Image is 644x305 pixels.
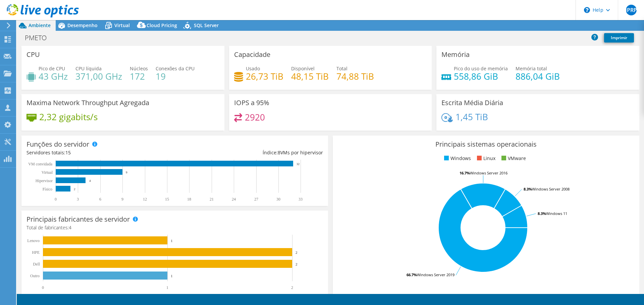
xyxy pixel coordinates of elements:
text: 33 [299,197,303,202]
h4: 371,00 GHz [75,73,122,80]
text: HPE [32,250,40,255]
span: 15 [65,149,71,156]
tspan: 8.3% [538,211,546,216]
span: JPRP [626,5,637,15]
text: 1 [171,274,173,278]
span: Total [336,65,347,72]
text: Lenovo [27,238,40,243]
h1: PMETO [22,34,57,42]
text: 2 [291,285,293,290]
h3: Capacidade [234,51,270,58]
h4: 886,04 GiB [516,73,560,80]
h4: 558,86 GiB [454,73,508,80]
text: 9 [121,197,123,202]
text: 3 [77,197,79,202]
h4: 172 [130,73,148,80]
span: Núcleos [130,65,148,72]
tspan: 66.7% [407,272,417,277]
text: Hipervisor [36,178,53,183]
tspan: Windows Server 2019 [417,272,454,277]
h3: Funções do servidor [26,141,89,148]
span: Virtual [114,22,130,28]
h4: 1,45 TiB [455,113,488,121]
text: 21 [210,197,214,202]
svg: \n [584,7,590,13]
text: 18 [187,197,191,202]
h3: Maxima Network Throughput Agregada [26,99,149,106]
li: Linux [475,155,495,162]
text: 9 [126,171,127,174]
div: Índice: VMs por hipervisor [175,149,323,156]
tspan: Windows Server 2008 [532,186,570,192]
div: Servidores totais: [26,149,175,156]
tspan: 16.7% [460,170,470,175]
span: Memória total [516,65,547,72]
li: VMware [500,155,526,162]
tspan: Windows 11 [546,211,567,216]
text: 0 [55,197,57,202]
h4: 2,32 gigabits/s [39,113,98,121]
h3: Memória [441,51,470,58]
text: Virtual [42,170,53,175]
tspan: Físico [43,187,52,192]
span: Conexões da CPU [156,65,195,72]
span: Cloud Pricing [147,22,177,28]
text: 24 [232,197,236,202]
text: 4 [89,179,91,182]
text: 2 [296,262,298,266]
text: Dell [33,262,40,266]
h3: Principais sistemas operacionais [338,141,634,148]
h4: 48,15 TiB [291,73,329,80]
text: 12 [143,197,147,202]
span: Desempenho [67,22,98,28]
h4: 74,88 TiB [336,73,374,80]
h3: Escrita Média Diária [441,99,503,106]
text: VM convidada [28,162,52,166]
h4: Total de fabricantes: [26,224,323,231]
span: Disponível [291,65,315,72]
span: Pico do uso de memória [454,65,508,72]
h3: Principais fabricantes de servidor [26,216,130,223]
a: Imprimir [604,33,634,43]
text: 27 [254,197,258,202]
text: 1 [166,285,168,290]
h4: 2920 [245,113,265,121]
text: 15 [165,197,169,202]
text: 2 [296,250,298,254]
tspan: Windows Server 2016 [470,170,507,175]
span: Usado [246,65,260,72]
text: 0 [42,285,44,290]
text: 30 [276,197,280,202]
li: Windows [442,155,471,162]
h4: 26,73 TiB [246,73,283,80]
text: 1 [171,239,173,243]
span: SQL Server [194,22,219,28]
span: 8 [278,149,280,156]
tspan: 8.3% [524,186,532,192]
text: Outro [30,274,40,278]
h3: CPU [26,51,40,58]
text: 32 [297,162,300,166]
h4: 19 [156,73,195,80]
h4: 43 GHz [39,73,68,80]
span: CPU líquida [75,65,102,72]
span: Ambiente [29,22,51,28]
text: 2 [74,187,75,191]
span: Pico de CPU [39,65,65,72]
h3: IOPS a 95% [234,99,269,106]
span: 4 [69,224,71,231]
text: 6 [99,197,101,202]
